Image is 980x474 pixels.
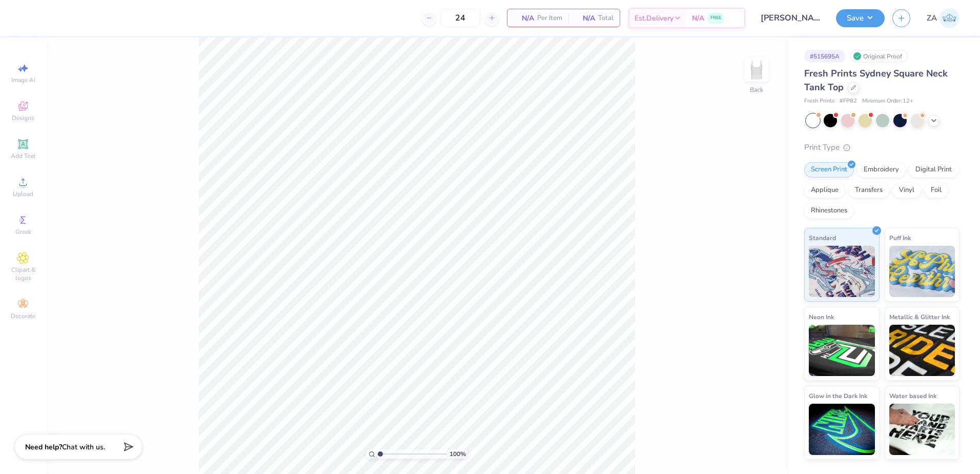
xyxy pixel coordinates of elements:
span: Per Item [537,13,562,24]
div: Digital Print [909,162,958,177]
div: Print Type [804,142,959,153]
span: Upload [13,190,33,198]
span: Standard [809,232,836,243]
span: Image AI [11,76,35,84]
img: Neon Ink [809,325,875,376]
input: Untitled Design [753,8,828,28]
span: Fresh Prints Sydney Square Neck Tank Top [804,67,948,93]
div: Embroidery [857,162,906,177]
div: Back [750,85,763,94]
span: N/A [514,13,534,24]
span: Neon Ink [809,311,834,322]
span: Est. Delivery [635,13,673,24]
img: Back [746,60,767,80]
span: Minimum Order: 12 + [862,97,913,106]
span: Glow in the Dark Ink [809,390,867,401]
span: Designs [12,114,34,122]
span: Water based Ink [889,390,936,401]
div: Screen Print [804,162,854,177]
span: Add Text [11,152,35,160]
div: Original Proof [850,50,908,63]
img: Standard [809,246,875,297]
img: Zuriel Alaba [940,8,959,28]
img: Glow in the Dark Ink [809,404,875,455]
span: Decorate [11,312,35,320]
span: N/A [692,13,704,24]
div: Vinyl [892,183,921,198]
div: Foil [924,183,948,198]
span: ZA [927,12,937,24]
img: Water based Ink [889,404,955,455]
span: Puff Ink [889,232,911,243]
span: Clipart & logos [5,266,41,282]
img: Metallic & Glitter Ink [889,325,955,376]
span: Total [598,13,614,24]
span: Greek [15,228,31,236]
div: Rhinestones [804,203,854,219]
span: N/A [575,13,595,24]
input: – – [440,9,480,27]
div: Applique [804,183,845,198]
span: FREE [710,14,721,22]
span: Fresh Prints [804,97,834,106]
a: ZA [927,8,959,28]
span: 100 % [450,449,466,459]
span: Chat with us. [62,442,105,452]
button: Save [836,9,885,27]
div: Transfers [848,183,889,198]
span: # FP82 [840,97,857,106]
img: Puff Ink [889,246,955,297]
strong: Need help? [25,442,62,452]
div: # 515695A [804,50,845,63]
span: Metallic & Glitter Ink [889,311,950,322]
